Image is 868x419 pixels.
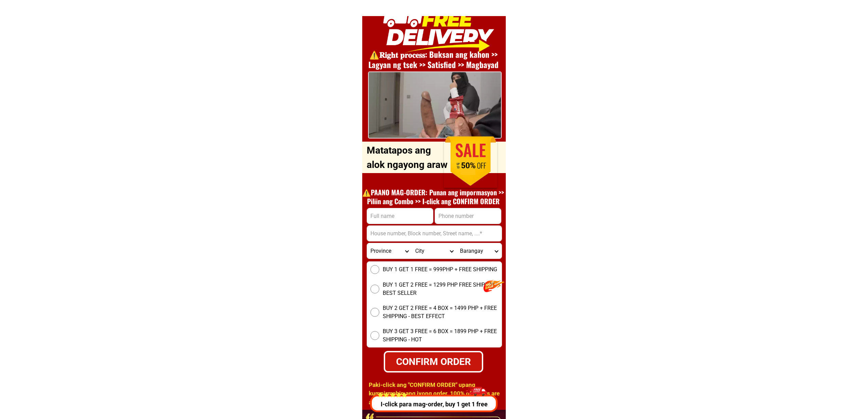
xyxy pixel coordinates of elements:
[370,265,379,274] input: BUY 1 GET 1 FREE = 999PHP + FREE SHIPPING
[435,208,501,224] input: Input phone_number
[367,226,502,241] input: Input address
[359,188,508,206] h1: ⚠️️PAANO MAG-ORDER: Punan ang impormasyon >> Piliin ang Combo >> I-click ang CONFIRM ORDER
[383,281,502,297] span: BUY 1 GET 2 FREE = 1299 PHP FREE SHIPPING - BEST SELLER
[359,50,508,70] h1: ⚠️️𝐑𝐢𝐠𝐡𝐭 𝐩𝐫𝐨𝐜𝐞𝐬𝐬: Buksan ang kahon >> Lagyan ng tsek >> Satisfied >> Magbayad
[383,304,502,320] span: BUY 2 GET 2 FREE = 4 BOX = 1499 PHP + FREE SHIPPING - BEST EFFECT
[412,243,457,259] select: Select district
[383,265,497,274] span: BUY 1 GET 1 FREE = 999PHP + FREE SHIPPING
[368,400,499,409] p: I-click para mag-order, buy 1 get 1 free
[370,285,379,293] input: BUY 1 GET 2 FREE = 1299 PHP FREE SHIPPING - BEST SELLER
[451,161,486,171] h1: 50%
[457,243,501,259] select: Select commune
[383,327,502,344] span: BUY 3 GET 3 FREE = 6 BOX = 1899 PHP + FREE SHIPPING - HOT
[367,143,451,172] p: Matatapos ang alok ngayong araw
[370,331,379,340] input: BUY 3 GET 3 FREE = 6 BOX = 1899 PHP + FREE SHIPPING - HOT
[367,208,433,224] input: Input full_name
[369,381,504,416] h1: Paki-click ang "CONFIRM ORDER" upang kumpirmahin ang iyong order. 100% of orders are anonymous an...
[367,243,412,259] select: Select province
[380,354,486,369] div: CONFIRM ORDER
[386,138,494,168] h1: ORDER DITO
[370,308,379,317] input: BUY 2 GET 2 FREE = 4 BOX = 1499 PHP + FREE SHIPPING - BEST EFFECT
